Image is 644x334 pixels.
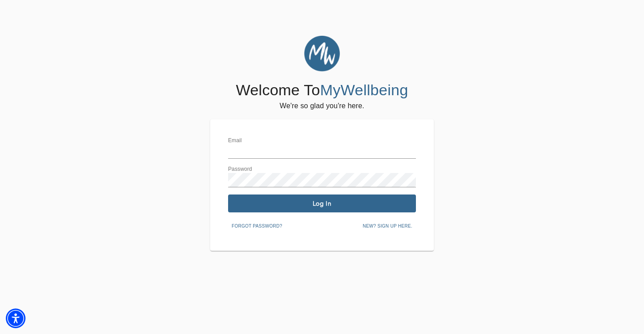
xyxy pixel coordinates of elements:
span: Log In [232,199,412,208]
label: Email [228,138,242,144]
img: MyWellbeing [304,36,340,72]
h6: We're so glad you're here. [280,100,364,112]
label: Password [228,167,252,172]
span: MyWellbeing [320,81,408,98]
a: Forgot password? [228,222,286,229]
h4: Welcome To [236,81,408,100]
button: Forgot password? [228,220,286,233]
div: Accessibility Menu [6,309,25,328]
button: New? Sign up here. [359,220,416,233]
button: Log In [228,194,416,212]
span: Forgot password? [232,222,282,230]
span: New? Sign up here. [363,222,412,230]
